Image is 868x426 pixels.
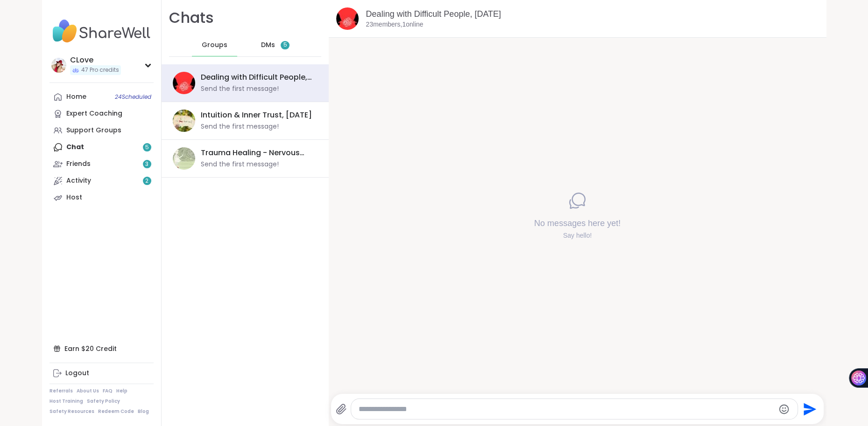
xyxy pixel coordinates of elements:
[49,408,94,415] a: Safety Resources
[169,7,214,28] h1: Chats
[49,105,154,122] a: Expert Coaching
[201,72,312,82] div: Dealing with Difficult People, [DATE]
[65,369,89,378] div: Logout
[115,93,151,101] span: 24 Scheduled
[116,388,127,394] a: Help
[49,388,73,394] a: Referrals
[336,7,359,30] img: Dealing with Difficult People, Oct 13
[201,84,279,94] div: Send the first message!
[145,177,148,185] span: 2
[49,340,154,357] div: Earn $20 Credit
[49,172,154,189] a: Activity2
[70,55,121,65] div: CLove
[66,109,122,118] div: Expert Coaching
[49,398,83,405] a: Host Training
[66,176,91,186] div: Activity
[66,159,91,169] div: Friends
[49,365,154,382] a: Logout
[66,193,82,202] div: Host
[173,147,195,170] img: Trauma Healing - Nervous System Regulation, Oct 14
[359,405,774,414] textarea: Type your message
[49,15,154,48] img: ShareWell Nav Logo
[778,404,790,415] button: Emoji picker
[534,231,621,240] div: Say hello!
[49,189,154,206] a: Host
[81,66,119,74] span: 47 Pro credits
[145,160,148,168] span: 3
[798,399,819,419] button: Send
[66,92,86,102] div: Home
[201,110,312,120] div: Intuition & Inner Trust, [DATE]
[283,41,287,49] span: 5
[49,156,154,172] a: Friends3
[173,110,195,132] img: Intuition & Inner Trust, Oct 15
[138,408,149,415] a: Blog
[77,388,99,394] a: About Us
[49,122,154,139] a: Support Groups
[534,218,621,229] h4: No messages here yet!
[173,72,195,94] img: Dealing with Difficult People, Oct 13
[66,126,121,135] div: Support Groups
[202,41,227,50] span: Groups
[87,398,120,405] a: Safety Policy
[49,89,154,105] a: Home24Scheduled
[51,58,66,73] img: CLove
[103,388,113,394] a: FAQ
[201,148,312,158] div: Trauma Healing - Nervous System Regulation, [DATE]
[201,160,279,169] div: Send the first message!
[201,122,279,131] div: Send the first message!
[98,408,134,415] a: Redeem Code
[366,9,501,19] a: Dealing with Difficult People, [DATE]
[261,41,275,50] span: DMs
[366,20,423,29] p: 23 members, 1 online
